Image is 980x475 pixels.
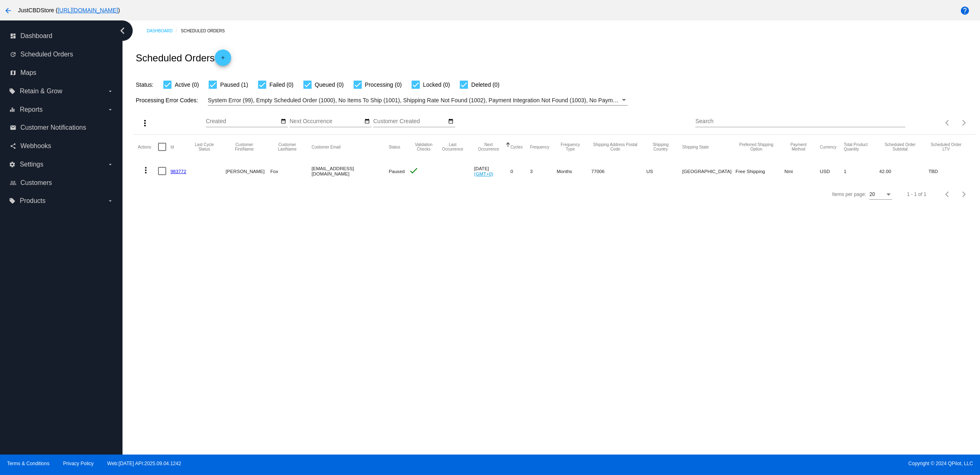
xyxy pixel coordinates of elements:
mat-cell: [EMAIL_ADDRESS][DOMAIN_NAME] [312,159,389,183]
i: arrow_drop_down [107,161,114,168]
span: Customers [20,179,52,187]
input: Next Occurrence [290,118,363,125]
button: Previous page [940,115,956,131]
div: Items per page: [832,191,866,197]
a: Terms & Conditions [7,461,49,466]
span: Customer Notifications [20,124,86,131]
a: [URL][DOMAIN_NAME] [58,7,118,14]
i: map [10,70,16,76]
i: local_offer [9,88,16,95]
button: Change sorting for CurrencyIso [820,144,837,149]
button: Change sorting for Cycles [510,144,523,149]
a: dashboard Dashboard [10,29,114,43]
button: Change sorting for ShippingState [682,144,709,149]
mat-select: Items per page: [869,192,892,198]
input: Search [695,118,905,125]
button: Change sorting for ShippingPostcode [591,142,639,151]
span: Processing Error Codes: [136,97,198,104]
span: JustCBDStore ( ) [18,7,120,14]
mat-icon: more_vert [140,118,150,128]
a: Privacy Policy [63,461,94,466]
i: arrow_drop_down [107,198,114,204]
mat-icon: date_range [281,118,286,125]
span: Active (0) [175,80,199,90]
h2: Scheduled Orders [136,50,231,66]
a: update Scheduled Orders [10,48,114,61]
button: Change sorting for Id [170,144,174,149]
i: equalizer [9,106,16,113]
span: Locked (0) [423,80,450,90]
mat-cell: USD [820,159,844,183]
span: 20 [869,191,875,197]
a: Web:[DATE] API:2025.09.04.1242 [107,461,181,466]
span: Reports [20,106,42,113]
span: Retain & Grow [20,88,62,95]
a: map Maps [10,66,114,79]
i: settings [9,161,16,168]
i: arrow_drop_down [107,106,114,113]
span: Queued (0) [315,80,344,90]
mat-icon: date_range [448,118,454,125]
mat-cell: Free Shipping [735,159,784,183]
i: local_offer [9,198,16,204]
mat-header-cell: Total Product Quantity [844,135,879,159]
button: Change sorting for NextOccurrenceUtc [474,142,503,151]
i: people_outline [10,180,16,186]
button: Change sorting for CustomerLastName [270,142,304,151]
button: Change sorting for FrequencyType [557,142,584,151]
button: Change sorting for ShippingCountry [646,142,675,151]
button: Change sorting for LastProcessingCycleId [190,142,218,151]
mat-cell: Nmi [784,159,820,183]
mat-cell: [GEOGRAPHIC_DATA] [682,159,736,183]
i: update [10,51,16,58]
i: dashboard [10,33,16,39]
mat-header-cell: Actions [138,135,158,159]
span: Processing (0) [365,80,402,90]
mat-cell: [PERSON_NAME] [226,159,270,183]
i: share [10,143,16,149]
button: Change sorting for PreferredShippingOption [735,142,777,151]
mat-cell: [DATE] [474,159,510,183]
button: Change sorting for LastOccurrenceUtc [439,142,467,151]
span: Failed (0) [269,80,294,90]
button: Change sorting for CustomerFirstName [226,142,263,151]
button: Change sorting for LifetimeValue [929,142,964,151]
button: Change sorting for Subtotal [879,142,921,151]
a: email Customer Notifications [10,121,114,134]
a: (GMT+0) [474,171,493,176]
mat-cell: 42.00 [879,159,928,183]
mat-icon: arrow_back [3,6,13,16]
span: Deleted (0) [471,80,499,90]
button: Change sorting for PaymentMethod.Type [784,142,813,151]
button: Next page [956,186,972,203]
button: Change sorting for Frequency [530,144,549,149]
input: Customer Created [373,118,447,125]
mat-icon: add [218,55,228,65]
button: Previous page [940,186,956,203]
span: Webhooks [20,142,51,150]
a: people_outline Customers [10,176,114,189]
span: Scheduled Orders [20,51,73,58]
mat-header-cell: Validation Checks [409,135,439,159]
a: Dashboard [147,25,181,37]
mat-icon: date_range [364,118,370,125]
mat-cell: 0 [510,159,530,183]
mat-icon: more_vert [141,165,151,175]
a: share Webhooks [10,140,114,153]
mat-cell: 1 [844,159,879,183]
span: Status: [136,81,154,88]
mat-icon: check [409,166,419,176]
mat-cell: Months [557,159,591,183]
input: Created [206,118,279,125]
div: 1 - 1 of 1 [907,191,926,197]
mat-cell: US [646,159,682,183]
button: Change sorting for CustomerEmail [312,144,341,149]
button: Change sorting for Status [389,144,400,149]
button: Next page [956,115,972,131]
i: chevron_left [116,24,129,37]
mat-cell: 77006 [591,159,646,183]
mat-icon: help [960,6,970,16]
span: Paused (1) [220,80,248,90]
a: Scheduled Orders [181,25,232,37]
i: email [10,124,16,131]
